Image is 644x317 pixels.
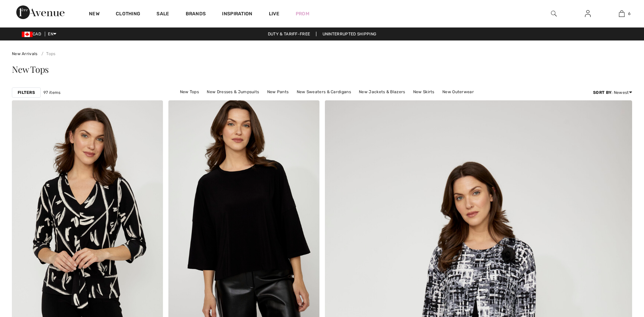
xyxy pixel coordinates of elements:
span: New Tops [12,63,49,75]
span: 6 [628,11,630,17]
a: New Sweaters & Cardigans [293,87,354,96]
span: 97 items [43,89,60,96]
div: : Newest [593,89,632,96]
img: search the website [551,10,557,18]
a: New Arrivals [12,51,38,56]
a: New Jackets & Blazers [355,87,408,96]
strong: Filters [18,89,35,96]
strong: Sort By [593,90,611,95]
a: Live [269,10,279,17]
a: Clothing [116,11,140,18]
a: Brands [186,11,206,18]
a: Sign In [579,10,596,18]
a: Tops [39,51,56,56]
a: New Outerwear [439,87,477,96]
span: CAD [22,32,44,36]
a: Prom [296,10,309,17]
a: New Skirts [410,87,438,96]
img: 1ère Avenue [16,5,65,19]
img: My Info [585,10,591,18]
img: My Bag [619,10,625,18]
a: New [89,11,99,18]
img: Canadian Dollar [22,32,33,37]
a: New Dresses & Jumpsuits [203,87,262,96]
span: EN [48,32,56,36]
a: 6 [605,10,638,18]
iframe: Opens a widget where you can find more information [601,266,637,283]
a: New Tops [177,87,202,96]
a: New Pants [264,87,292,96]
a: Sale [157,11,169,18]
span: Inspiration [222,11,252,18]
